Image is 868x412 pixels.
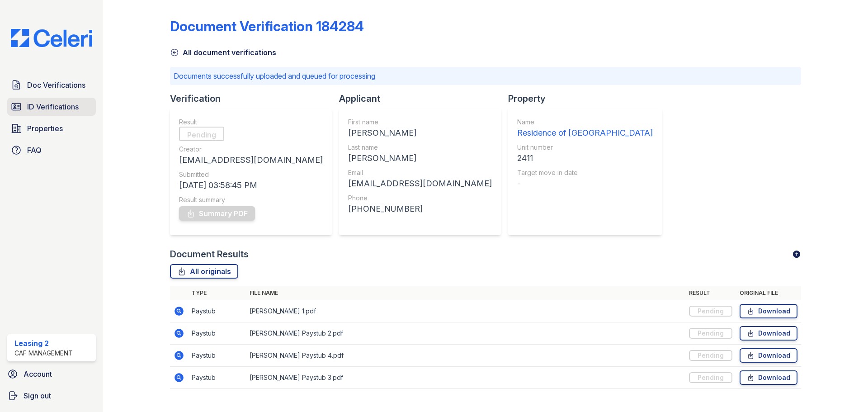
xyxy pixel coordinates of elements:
span: Account [24,369,52,379]
th: Original file [736,286,801,300]
a: Properties [7,119,96,137]
span: ID Verifications [27,101,79,112]
div: Verification [170,92,339,105]
div: Pending [689,372,732,383]
td: Paystub [188,322,246,345]
a: FAQ [7,141,96,159]
td: [PERSON_NAME] Paystub 4.pdf [246,345,685,367]
div: Target move in date [517,168,653,177]
td: [PERSON_NAME] 1.pdf [246,300,685,322]
div: Name [517,118,653,127]
div: [PHONE_NUMBER] [348,203,492,215]
div: Pending [689,350,732,361]
span: Properties [27,123,63,134]
div: Document Results [170,248,249,260]
div: Email [348,168,492,177]
td: Paystub [188,345,246,367]
a: Download [740,348,797,363]
span: Sign out [24,390,51,401]
div: Property [508,92,669,105]
div: Document Verification 184284 [170,18,364,34]
div: Last name [348,143,492,152]
div: [PERSON_NAME] [348,152,492,165]
div: Residence of [GEOGRAPHIC_DATA] [517,127,653,139]
th: Result [685,286,736,300]
a: Name Residence of [GEOGRAPHIC_DATA] [517,118,653,139]
div: Result summary [179,195,323,204]
th: File name [246,286,685,300]
div: 2411 [517,152,653,165]
div: Leasing 2 [14,338,73,349]
span: FAQ [27,145,42,156]
a: All document verifications [170,47,276,58]
div: - [517,177,653,190]
div: Phone [348,194,492,203]
div: First name [348,118,492,127]
a: All originals [170,264,238,279]
p: Documents successfully uploaded and queued for processing [174,71,797,81]
td: [PERSON_NAME] Paystub 2.pdf [246,322,685,345]
a: ID Verifications [7,98,96,116]
div: Pending [689,328,732,339]
div: Pending [179,127,224,141]
div: Creator [179,145,323,154]
a: Doc Verifications [7,76,96,94]
div: CAF Management [14,349,73,358]
div: Pending [689,306,732,317]
div: Unit number [517,143,653,152]
div: Submitted [179,170,323,179]
div: Result [179,118,323,127]
td: Paystub [188,367,246,389]
a: Sign out [4,387,99,405]
th: Type [188,286,246,300]
a: Account [4,365,99,383]
td: Paystub [188,300,246,322]
td: [PERSON_NAME] Paystub 3.pdf [246,367,685,389]
div: [EMAIL_ADDRESS][DOMAIN_NAME] [348,177,492,190]
a: Download [740,304,797,318]
div: [PERSON_NAME] [348,127,492,139]
a: Download [740,370,797,385]
div: Applicant [339,92,508,105]
span: Doc Verifications [27,80,85,90]
img: CE_Logo_Blue-a8612792a0a2168367f1c8372b55b34899dd931a85d93a1a3d3e32e68fde9ad4.png [4,29,99,47]
div: [DATE] 03:58:45 PM [179,179,323,192]
div: [EMAIL_ADDRESS][DOMAIN_NAME] [179,154,323,166]
a: Download [740,326,797,341]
